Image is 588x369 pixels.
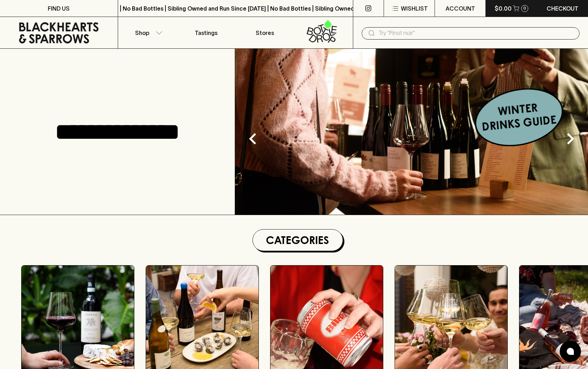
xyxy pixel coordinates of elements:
[239,125,267,153] button: Previous
[118,17,177,48] button: Shop
[523,6,526,10] p: 0
[235,17,294,48] a: Stores
[135,29,149,37] p: Shop
[567,348,574,355] img: bubble-icon
[256,29,274,37] p: Stores
[547,4,578,13] p: Checkout
[48,4,70,13] p: FIND US
[256,232,340,248] h1: Categories
[177,17,235,48] a: Tastings
[556,125,584,153] button: Next
[446,4,475,13] p: ACCOUNT
[379,28,574,39] input: Try "Pinot noir"
[401,4,428,13] p: Wishlist
[495,4,512,13] p: $0.00
[195,29,217,37] p: Tastings
[235,49,588,215] img: optimise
